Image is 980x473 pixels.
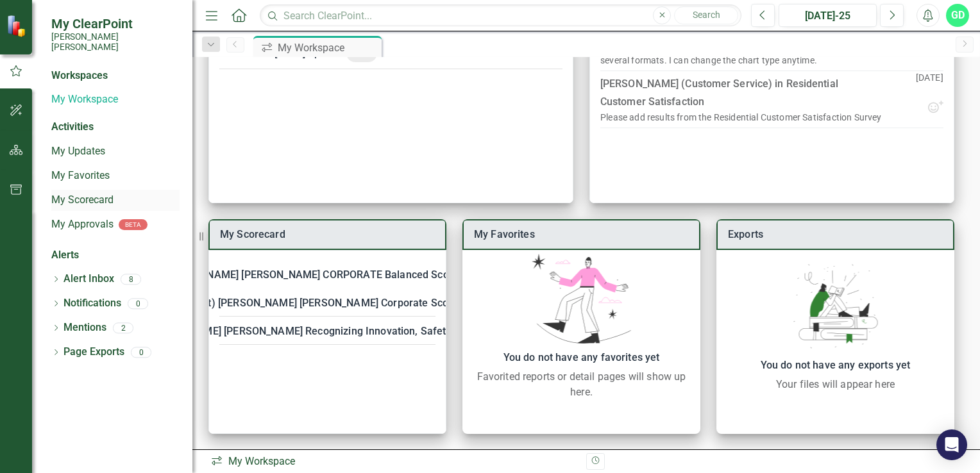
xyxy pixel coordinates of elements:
div: Workspaces [51,69,108,83]
input: Search ClearPoint... [260,4,741,27]
div: [PERSON_NAME] [PERSON_NAME] CORPORATE Balanced Scorecard [209,261,446,289]
a: My Scorecard [51,193,180,208]
div: Your files will appear here [723,377,948,392]
a: Mentions [63,320,106,335]
img: ClearPoint Strategy [6,15,29,37]
div: [DATE]-25 [783,8,872,24]
div: 0 [131,347,151,358]
span: My ClearPoint [51,16,180,31]
a: Notifications [63,296,121,311]
a: My Favorites [51,169,180,183]
div: You do not have any exports yet [723,356,948,374]
div: Open Intercom Messenger [936,429,967,460]
div: My Workspace [278,40,378,56]
div: Please add results from the Residential Customer Satisfaction Survey [600,111,882,124]
a: Alert Inbox [63,272,114,286]
div: [PERSON_NAME] [PERSON_NAME] CORPORATE Balanced Scorecard [160,266,479,284]
button: GD [946,4,969,27]
div: RISE: [PERSON_NAME] [PERSON_NAME] Recognizing Innovation, Safety and Excellence [209,317,446,345]
a: Page Exports [63,345,124,360]
span: Search [693,10,720,20]
small: [PERSON_NAME] [PERSON_NAME] [51,31,180,53]
div: RISE: [PERSON_NAME] [PERSON_NAME] Recognizing Innovation, Safety and Excellence [115,322,525,340]
a: Exports [728,228,763,240]
button: [DATE]-25 [779,4,877,27]
div: [PERSON_NAME] (Customer Service) in [600,75,916,111]
button: Search [674,6,738,24]
div: Alerts [51,248,180,263]
div: 8 [121,274,141,285]
a: My Favorites [474,228,535,240]
a: My Scorecard [220,228,285,240]
div: My Workspace [210,454,577,469]
div: 2024 (Pilot) [PERSON_NAME] [PERSON_NAME] Corporate Scorecard [209,289,446,317]
a: My Updates [51,144,180,159]
a: My Approvals [51,217,114,232]
div: You do not have any favorites yet [469,349,694,367]
div: 0 [128,298,148,309]
div: 2 [113,322,133,333]
div: BETA [119,219,148,230]
div: Favorited reports or detail pages will show up here. [469,369,694,400]
p: [DATE] [916,71,943,99]
div: 2024 (Pilot) [PERSON_NAME] [PERSON_NAME] Corporate Scorecard [160,294,479,312]
a: My Workspace [51,92,180,107]
div: Activities [51,120,180,135]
